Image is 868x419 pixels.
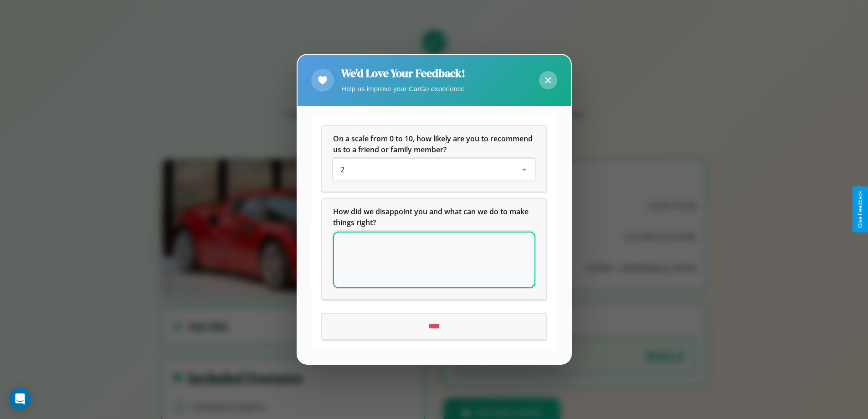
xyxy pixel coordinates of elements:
[341,66,465,81] h2: We'd Love Your Feedback!
[341,83,465,95] p: Help us improve your CarGo experience
[333,134,534,155] span: On a scale from 0 to 10, how likely are you to recommend us to a friend or family member?
[340,165,344,175] span: 2
[333,159,535,181] div: On a scale from 0 to 10, how likely are you to recommend us to a friend or family member?
[333,207,530,228] span: How did we disappoint you and what can we do to make things right?
[857,191,863,228] div: Give Feedback
[322,126,546,192] div: On a scale from 0 to 10, how likely are you to recommend us to a friend or family member?
[333,134,535,155] h5: On a scale from 0 to 10, how likely are you to recommend us to a friend or family member?
[9,388,31,410] div: Open Intercom Messenger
